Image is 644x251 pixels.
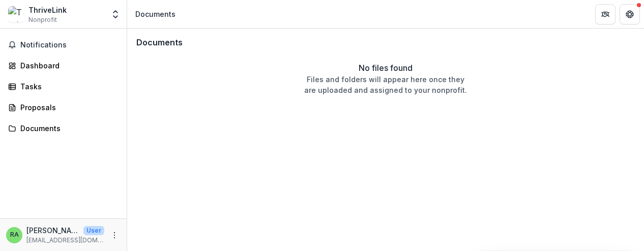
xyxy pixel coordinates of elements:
h3: Documents [136,38,183,47]
img: ThriveLink [8,6,24,22]
a: Proposals [4,99,123,116]
div: Rosa Abraha [10,232,19,238]
span: Nonprofit [28,15,57,24]
button: More [108,229,121,241]
p: [EMAIL_ADDRESS][DOMAIN_NAME] [26,236,104,245]
div: ThriveLink [28,5,67,15]
nav: breadcrumb [131,7,180,21]
a: Documents [4,120,123,137]
a: Dashboard [4,57,123,74]
a: Tasks [4,78,123,95]
div: Documents [20,123,114,134]
button: Get Help [620,4,640,24]
div: Documents [135,9,175,19]
button: Open entity switcher [108,4,123,24]
button: Notifications [4,37,123,53]
div: Tasks [20,81,114,92]
p: [PERSON_NAME] [26,225,79,236]
p: Files and folders will appear here once they are uploaded and assigned to your nonprofit. [304,74,467,95]
p: User [83,226,104,235]
span: Notifications [20,41,119,49]
div: Proposals [20,102,114,113]
button: Partners [595,4,616,24]
p: No files found [359,62,413,74]
div: Dashboard [20,60,114,71]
